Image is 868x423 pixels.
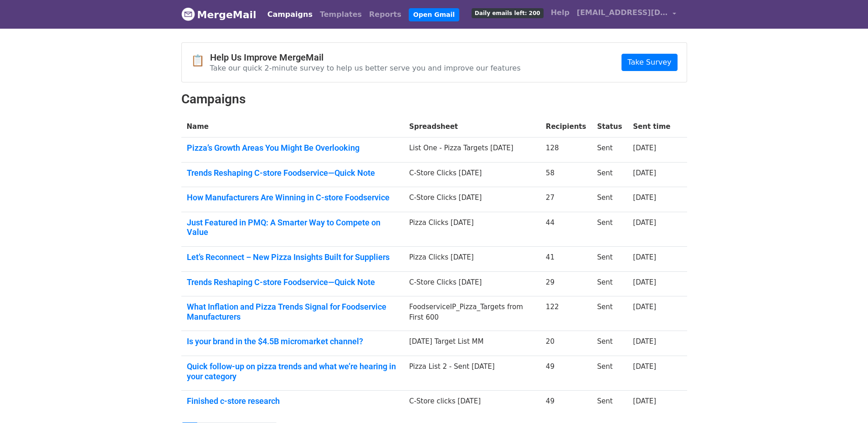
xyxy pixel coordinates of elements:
h2: Campaigns [181,92,687,107]
td: C-Store Clicks [DATE] [404,271,540,296]
td: Sent [591,331,627,356]
img: MergeMail logo [181,7,195,21]
a: Help [547,4,573,22]
a: [DATE] [633,397,656,405]
td: 27 [540,187,592,212]
a: [DATE] [633,194,656,202]
td: 122 [540,296,592,331]
a: [DATE] [633,219,656,227]
span: [EMAIL_ADDRESS][DOMAIN_NAME] [577,7,668,18]
td: Pizza Clicks [DATE] [404,247,540,272]
td: 41 [540,247,592,272]
a: [DATE] [633,337,656,346]
td: 49 [540,391,592,415]
a: Daily emails left: 200 [468,4,547,22]
a: Open Gmail [409,8,459,21]
span: 📋 [191,54,210,67]
td: 44 [540,212,592,246]
td: Sent [591,162,627,187]
a: What Inflation and Pizza Trends Signal for Foodservice Manufacturers [187,302,398,321]
td: [DATE] Target List MM [404,331,540,356]
a: Trends Reshaping C-store Foodservice—Quick Note [187,277,398,287]
td: 49 [540,356,592,391]
th: Name [181,116,404,138]
a: [DATE] [633,303,656,311]
td: Sent [591,247,627,272]
a: [DATE] [633,362,656,371]
a: [DATE] [633,253,656,261]
td: Sent [591,138,627,163]
td: Sent [591,356,627,391]
a: [DATE] [633,278,656,286]
td: FoodserviceIP_Pizza_Targets from First 600 [404,296,540,331]
a: Is your brand in the $4.5B micromarket channel? [187,336,398,347]
a: [DATE] [633,169,656,177]
th: Status [591,116,627,138]
a: Let’s Reconnect – New Pizza Insights Built for Suppliers [187,252,398,262]
a: Trends Reshaping C-store Foodservice—Quick Note [187,168,398,178]
td: Sent [591,271,627,296]
td: C-Store clicks [DATE] [404,391,540,415]
a: Quick follow-up on pizza trends and what we’re hearing in your category [187,362,398,381]
a: Templates [316,5,365,24]
td: 58 [540,162,592,187]
a: How Manufacturers Are Winning in C-store Foodservice [187,193,398,203]
span: Daily emails left: 200 [472,8,544,18]
td: Pizza Clicks [DATE] [404,212,540,246]
td: 29 [540,271,592,296]
td: List One - Pizza Targets [DATE] [404,138,540,163]
td: Sent [591,212,627,246]
td: 128 [540,138,592,163]
th: Sent time [627,116,676,138]
a: Take Survey [621,54,677,71]
a: Pizza’s Growth Areas You Might Be Overlooking [187,143,398,153]
a: [EMAIL_ADDRESS][DOMAIN_NAME] [573,4,680,25]
a: [DATE] [633,144,656,152]
a: MergeMail [181,5,257,24]
td: Sent [591,187,627,212]
td: Sent [591,391,627,415]
td: C-Store Clicks [DATE] [404,162,540,187]
td: 20 [540,331,592,356]
th: Spreadsheet [404,116,540,138]
a: Just Featured in PMQ: A Smarter Way to Compete on Value [187,218,398,237]
a: Reports [365,5,405,24]
a: Finished c-store research [187,396,398,406]
td: C-Store Clicks [DATE] [404,187,540,212]
p: Take our quick 2-minute survey to help us better serve you and improve our features [210,63,521,73]
h4: Help Us Improve MergeMail [210,52,521,63]
td: Pizza List 2 - Sent [DATE] [404,356,540,391]
th: Recipients [540,116,592,138]
a: Campaigns [264,5,316,24]
td: Sent [591,296,627,331]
